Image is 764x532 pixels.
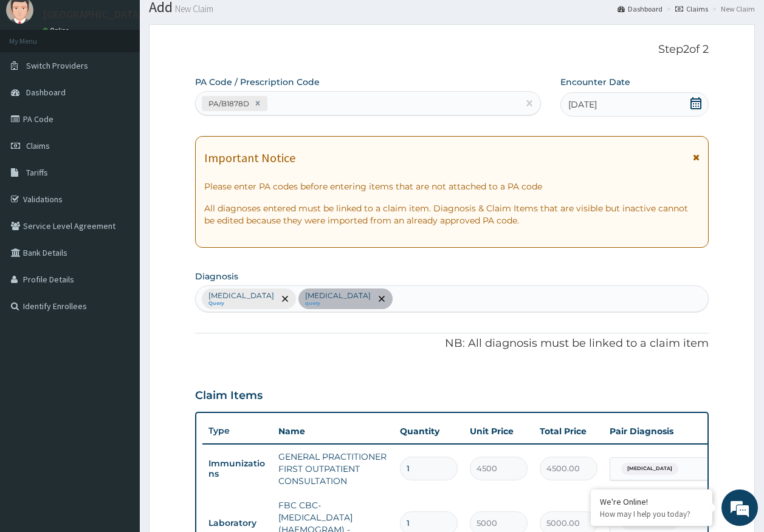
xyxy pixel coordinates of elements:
li: New Claim [709,4,755,14]
th: Type [202,420,272,442]
a: Dashboard [618,4,662,14]
small: query [305,301,371,307]
div: We're Online! [600,496,703,507]
th: Pair Diagnosis [604,419,737,443]
img: d_794563401_company_1708531726252_794563401 [22,61,49,91]
span: Dashboard [26,87,66,98]
span: remove selection option [280,293,291,304]
div: Minimize live chat window [199,6,229,35]
td: GENERAL PRACTITIONER FIRST OUTPATIENT CONSULTATION [272,445,394,493]
p: Step 2 of 2 [195,43,709,56]
span: Switch Providers [26,60,88,71]
p: How may I help you today? [600,509,703,519]
span: remove selection option [376,293,387,304]
p: Please enter PA codes before entering items that are not attached to a PA code [204,180,700,193]
small: New Claim [173,4,213,13]
h1: Important Notice [204,151,295,165]
a: Claims [675,4,708,14]
a: Online [43,26,72,35]
div: PA/B1878D [205,97,251,111]
textarea: Type your message and hit 'Enter' [6,332,232,374]
label: Encounter Date [560,76,630,88]
th: Name [272,419,394,443]
p: [MEDICAL_DATA] [305,291,371,301]
td: Immunizations [202,452,272,485]
h3: Claim Items [195,389,263,403]
label: PA Code / Prescription Code [195,76,320,88]
p: [GEOGRAPHIC_DATA] [43,9,143,20]
small: Query [208,301,274,307]
th: Unit Price [464,419,534,443]
th: Total Price [534,419,604,443]
span: Claims [26,140,50,151]
p: NB: All diagnosis must be linked to a claim item [195,336,709,352]
p: All diagnoses entered must be linked to a claim item. Diagnosis & Claim Items that are visible bu... [204,202,700,227]
th: Quantity [394,419,464,443]
div: Chat with us now [63,68,204,84]
label: Diagnosis [195,270,238,282]
span: Tariffs [26,167,48,178]
span: [DATE] [568,98,597,111]
span: We're online! [71,153,168,276]
span: [MEDICAL_DATA] [621,463,678,475]
p: [MEDICAL_DATA] [208,291,274,301]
